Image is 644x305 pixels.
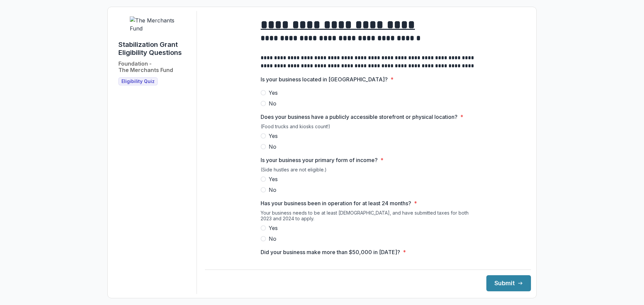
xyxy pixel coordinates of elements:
span: Eligibility Quiz [121,79,155,84]
h1: Stabilization Grant Eligibility Questions [118,41,191,57]
div: (Food trucks and kiosks count!) [261,124,475,132]
span: No [269,235,276,243]
span: No [269,186,276,194]
button: Submit [486,275,531,291]
span: No [269,99,276,107]
span: Yes [269,224,278,232]
h2: Foundation - The Merchants Fund [118,61,173,73]
span: Yes [269,132,278,140]
p: Is your business your primary form of income? [261,156,378,164]
span: No [269,143,276,151]
span: Yes [269,175,278,183]
p: Does your business have a publicly accessible storefront or physical location? [261,113,458,121]
p: Is your business located in [GEOGRAPHIC_DATA]? [261,75,388,83]
p: Has your business been in operation for at least 24 months? [261,199,411,207]
p: Did your business make more than $50,000 in [DATE]? [261,248,400,256]
div: Your business needs to be at least [DEMOGRAPHIC_DATA], and have submitted taxes for both 2023 and... [261,210,475,224]
img: The Merchants Fund [130,16,180,32]
span: Yes [269,89,278,97]
div: (Side hustles are not eligible.) [261,167,475,175]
